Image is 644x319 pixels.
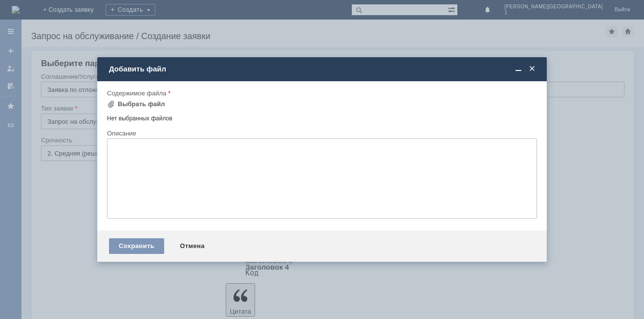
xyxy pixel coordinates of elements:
div: Содержимое файла [107,90,535,96]
div: Добавить файл [109,65,537,73]
div: Выбрать файл [118,100,165,108]
div: Описание [107,130,535,137]
div: Нет выбранных файлов [107,111,537,122]
span: Закрыть [527,65,537,73]
div: Необходимо удалить отложенный чек за [DATE] [4,4,143,20]
span: Свернуть (Ctrl + M) [514,65,523,73]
